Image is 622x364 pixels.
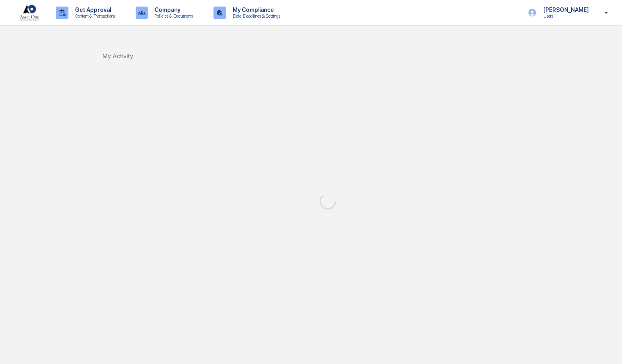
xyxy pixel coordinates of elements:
img: logo [20,5,39,20]
p: Company [148,7,197,13]
p: [PERSON_NAME] [537,7,593,13]
p: Users [537,13,593,19]
p: Content & Transactions [68,13,119,19]
p: Get Approval [68,7,119,13]
p: Data, Deadlines & Settings [226,13,284,19]
p: My Compliance [226,7,284,13]
p: Policies & Documents [148,13,197,19]
div: My Activity [102,52,133,59]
